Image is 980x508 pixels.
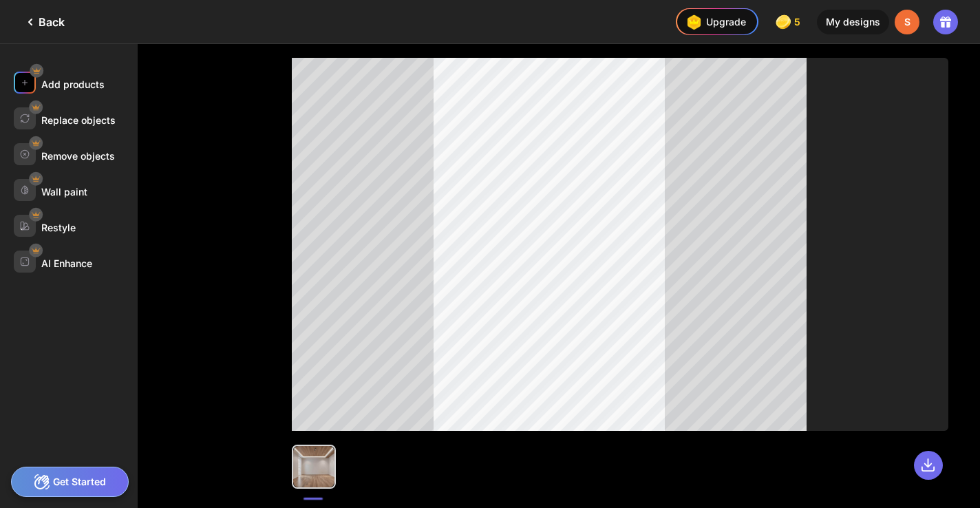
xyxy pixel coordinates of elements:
div: Remove objects [41,150,115,162]
div: Upgrade [683,11,746,33]
div: Back [22,14,65,30]
div: S [895,10,919,34]
div: Wall paint [41,186,87,198]
img: upgrade-nav-btn-icon.gif [683,11,705,33]
span: 5 [794,17,803,28]
div: My designs [817,10,889,34]
div: Restyle [41,222,76,233]
div: AI Enhance [41,257,92,269]
div: Replace objects [41,114,116,126]
div: Add products [41,78,105,90]
div: Get Started [11,467,129,497]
